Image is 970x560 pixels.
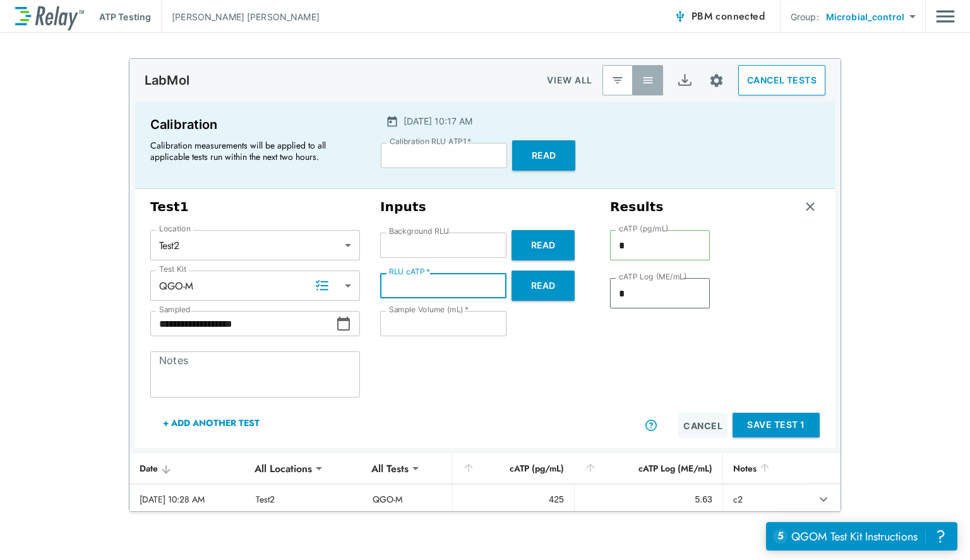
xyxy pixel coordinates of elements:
[389,227,449,236] label: Background RLU
[709,73,724,88] img: Settings Icon
[619,224,669,233] label: cATP (pg/mL)
[610,199,664,215] h3: Results
[150,311,336,336] input: Choose date, selected date is Sep 2, 2025
[766,522,957,551] iframe: Resource center
[584,461,712,476] div: cATP Log (ME/mL)
[692,8,765,25] span: PBM
[150,199,360,215] h3: Test 1
[389,267,430,276] label: RLU cATP
[642,74,654,87] img: View All
[791,10,819,23] p: Group:
[585,493,712,506] div: 5.63
[129,453,246,484] th: Date
[678,413,727,438] button: Cancel
[150,273,360,298] div: QGO-M
[172,10,320,23] p: [PERSON_NAME] [PERSON_NAME]
[150,114,358,135] p: Calibration
[404,114,472,128] p: [DATE] 10:17 AM
[246,484,362,514] td: Test2
[145,73,189,88] p: LabMol
[733,413,820,437] button: Save Test 1
[246,456,321,481] div: All Locations
[389,305,469,314] label: Sample Volume (mL)
[380,199,590,215] h3: Inputs
[611,74,624,87] img: Latest
[99,10,151,23] p: ATP Testing
[150,408,272,438] button: + Add Another Test
[512,230,575,260] button: Read
[150,233,360,258] div: Test2
[159,224,191,233] label: Location
[674,10,686,23] img: Connected Icon
[150,140,352,162] p: Calibration measurements will be applied to all applicable tests run within the next two hours.
[619,272,686,281] label: cATP Log (ME/mL)
[15,3,84,30] img: LuminUltra Relay
[362,484,452,514] td: QGO-M
[813,489,834,510] button: expand row
[804,200,817,213] img: Remove
[362,456,417,481] div: All Tests
[512,271,575,301] button: Read
[700,64,733,97] button: Site setup
[463,493,564,506] div: 425
[159,305,191,314] label: Sampled
[936,4,955,28] img: Drawer Icon
[738,65,825,95] button: CANCEL TESTS
[462,461,564,476] div: cATP (pg/mL)
[159,265,187,274] label: Test Kit
[140,493,236,506] div: [DATE] 10:28 AM
[716,9,765,23] span: connected
[733,461,793,476] div: Notes
[547,73,592,88] p: VIEW ALL
[936,4,955,28] button: Main menu
[512,140,575,171] button: Read
[669,4,770,29] button: PBM connected
[669,65,700,95] button: Export
[386,115,398,128] img: Calender Icon
[722,484,803,514] td: c2
[677,73,693,88] img: Export Icon
[390,137,471,146] label: Calibration RLU ATP1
